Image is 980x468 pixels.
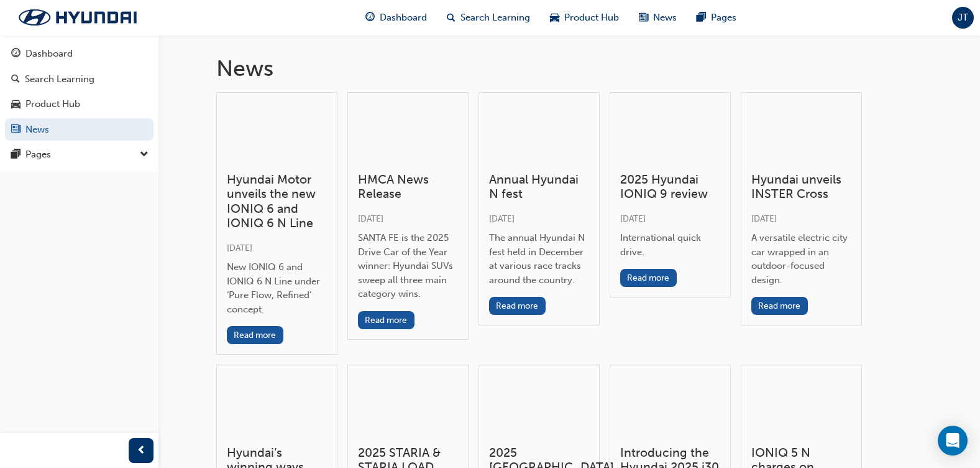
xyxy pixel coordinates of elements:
[610,92,731,298] a: 2025 Hyundai IONIQ 9 review[DATE]International quick drive.Read more
[5,143,153,166] button: Pages
[227,172,327,231] h3: Hyundai Motor unveils the new IONIQ 6 and IONIQ 6 N Line
[227,326,283,344] button: Read more
[5,42,153,65] a: Dashboard
[751,213,777,224] span: [DATE]
[639,10,648,26] span: news-icon
[550,10,559,26] span: car-icon
[216,55,922,82] h1: News
[216,92,337,355] a: Hyundai Motor unveils the new IONIQ 6 and IONIQ 6 N Line[DATE]New IONIQ 6 and IONIQ 6 N Line unde...
[355,5,437,30] a: guage-iconDashboard
[5,118,153,141] a: News
[489,172,589,202] h3: Annual Hyundai N fest
[958,11,968,25] span: JT
[25,72,94,87] div: Search Learning
[687,5,746,30] a: pages-iconPages
[380,11,427,25] span: Dashboard
[358,311,414,329] button: Read more
[697,10,706,26] span: pages-icon
[358,231,458,301] div: SANTA FE is the 2025 Drive Car of the Year winner: Hyundai SUVs sweep all three main category wins.
[140,147,149,163] span: down-icon
[952,7,974,29] button: JT
[653,11,677,25] span: News
[137,443,146,459] span: prev-icon
[938,426,968,456] div: Open Intercom Messenger
[711,11,736,25] span: Pages
[25,97,80,111] div: Product Hub
[564,11,619,25] span: Product Hub
[358,172,458,202] h3: HMCA News Release
[11,99,21,110] span: car-icon
[751,172,851,202] h3: Hyundai unveils INSTER Cross
[540,5,629,30] a: car-iconProduct Hub
[460,11,530,25] span: Search Learning
[489,231,589,287] div: The annual Hyundai N fest held in December at various race tracks around the country.
[11,49,21,60] span: guage-icon
[751,231,851,287] div: A versatile electric city car wrapped in an outdoor-focused design.
[227,243,252,253] span: [DATE]
[227,260,327,316] div: New IONIQ 6 and IONIQ 6 N Line under ‘Pure Flow, Refined’ concept.
[6,4,149,30] img: Trak
[620,231,720,259] div: International quick drive.
[620,172,720,202] h3: 2025 Hyundai IONIQ 9 review
[437,5,540,30] a: search-iconSearch Learning
[11,149,21,161] span: pages-icon
[5,40,153,143] button: DashboardSearch LearningProduct HubNews
[5,68,153,91] a: Search Learning
[489,213,515,224] span: [DATE]
[620,213,646,224] span: [DATE]
[489,297,546,315] button: Read more
[25,147,51,162] div: Pages
[365,10,375,26] span: guage-icon
[751,297,808,315] button: Read more
[447,10,456,26] span: search-icon
[347,92,469,340] a: HMCA News Release[DATE]SANTA FE is the 2025 Drive Car of the Year winner: Hyundai SUVs sweep all ...
[620,269,677,287] button: Read more
[5,93,153,116] a: Product Hub
[741,92,862,326] a: Hyundai unveils INSTER Cross[DATE]A versatile electric city car wrapped in an outdoor-focused des...
[11,124,21,136] span: news-icon
[629,5,687,30] a: news-iconNews
[11,74,20,85] span: search-icon
[358,213,383,224] span: [DATE]
[479,92,600,326] a: Annual Hyundai N fest[DATE]The annual Hyundai N fest held in December at various race tracks arou...
[25,47,73,61] div: Dashboard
